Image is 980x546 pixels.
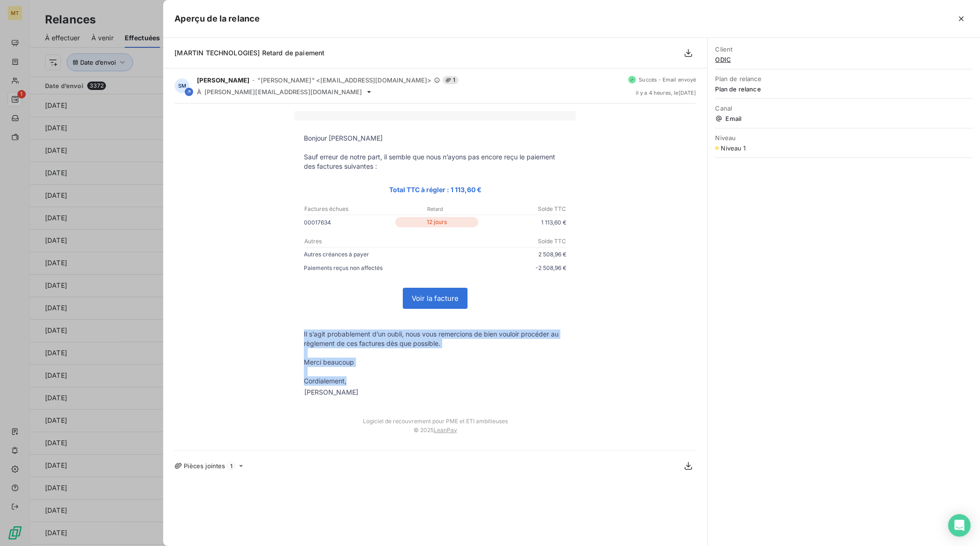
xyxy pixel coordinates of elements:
[304,237,435,246] p: Autres
[403,288,467,308] a: Voir la facture
[304,358,566,367] p: Merci beaucoup
[715,75,972,82] span: Plan de relance
[480,217,567,227] p: 1 113,60 €
[197,88,201,96] span: À
[715,134,972,142] span: Niveau
[715,45,972,53] span: Client
[304,329,566,348] p: Il s’agit probablement d’un oubli, nous vous remercions de bien vouloir procéder au règlement de ...
[435,263,566,273] p: -2 508,96 €
[721,144,746,152] span: Niveau 1
[304,263,435,273] p: Paiements reçus non affectés
[639,77,696,82] span: Succès - Email envoyé
[304,376,566,386] p: Cordialement,
[304,249,435,259] p: Autres créances à payer
[257,76,431,84] span: "[PERSON_NAME]" <[EMAIL_ADDRESS][DOMAIN_NAME]>
[294,408,576,425] td: Logiciel de recouvrement pour PME et ETI ambitieuses
[715,85,972,93] span: Plan de relance
[174,78,189,93] div: SM
[174,12,260,25] h5: Aperçu de la relance
[304,152,566,171] p: Sauf erreur de notre part, il semble que nous n’ayons pas encore reçu le paiement des factures su...
[184,462,225,470] span: Pièces jointes
[948,514,971,537] div: Open Intercom Messenger
[395,217,478,227] p: 12 jours
[715,105,972,112] span: Canal
[636,90,696,96] span: il y a 4 heures , le [DATE]
[715,115,972,122] span: Email
[435,249,566,259] p: 2 508,96 €
[174,49,324,57] span: [MARTIN TECHNOLOGIES] Retard de paiement
[197,76,249,84] span: [PERSON_NAME]
[304,205,391,213] p: Factures échues
[304,217,393,227] p: 00017634
[252,77,255,83] span: -
[392,205,479,213] p: Retard
[204,88,362,96] span: [PERSON_NAME][EMAIL_ADDRESS][DOMAIN_NAME]
[434,426,457,434] a: LeanPay
[480,205,566,213] p: Solde TTC
[304,388,358,397] div: [PERSON_NAME]
[304,184,566,195] p: Total TTC à régler : 1 113,60 €
[443,76,458,84] span: 1
[436,237,566,246] p: Solde TTC
[227,462,235,470] span: 1
[715,56,972,63] span: ODIC
[294,425,576,443] td: © 2025
[304,134,566,143] p: Bonjour [PERSON_NAME]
